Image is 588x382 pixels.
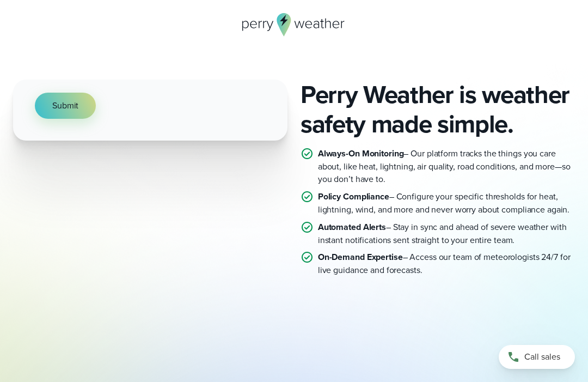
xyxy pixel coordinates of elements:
p: – Configure your specific thresholds for heat, lightning, wind, and more and never worry about co... [318,190,575,216]
strong: Policy Compliance [318,190,389,203]
span: Call sales [524,350,560,363]
a: Call sales [499,345,575,369]
span: Submit [52,99,78,112]
p: – Our platform tracks the things you care about, like heat, lightning, air quality, road conditio... [318,147,575,186]
p: – Access our team of meteorologists 24/7 for live guidance and forecasts. [318,251,575,277]
p: – Stay in sync and ahead of severe weather with instant notifications sent straight to your entir... [318,221,575,247]
strong: Always-On Monitoring [318,147,404,160]
strong: On-Demand Expertise [318,251,403,263]
button: Submit [35,93,96,119]
strong: Automated Alerts [318,221,386,233]
h2: Perry Weather is weather safety made simple. [301,80,575,138]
